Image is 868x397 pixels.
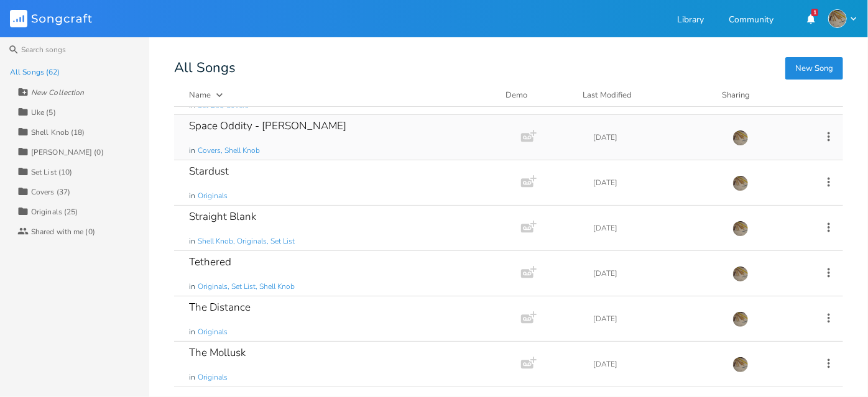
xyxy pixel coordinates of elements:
[198,145,260,156] span: Covers, Shell Knob
[189,166,229,176] div: Stardust
[189,121,346,131] div: Space Oddity - [PERSON_NAME]
[732,357,749,373] img: dustindegase
[174,62,843,74] div: All Songs
[583,89,632,101] div: Last Modified
[189,211,256,222] div: Straight Blank
[189,347,246,358] div: The Mollusk
[593,134,718,141] div: [DATE]
[506,89,568,101] div: Demo
[798,7,823,30] button: 1
[677,16,704,26] a: Library
[31,129,85,136] div: Shell Knob (18)
[593,179,718,186] div: [DATE]
[189,257,231,267] div: Tethered
[732,221,749,237] img: dustindegase
[31,188,70,196] div: Covers (37)
[732,311,749,327] img: dustindegase
[729,16,773,26] a: Community
[198,372,228,383] span: Originals
[593,360,718,368] div: [DATE]
[732,130,749,146] img: dustindegase
[593,315,718,322] div: [DATE]
[31,109,56,116] div: Uke (5)
[189,327,195,337] span: in
[593,270,718,277] div: [DATE]
[583,89,707,101] button: Last Modified
[722,89,796,101] div: Sharing
[189,302,251,313] div: The Distance
[31,228,95,235] div: Shared with me (0)
[785,57,843,80] button: New Song
[198,327,228,337] span: Originals
[732,266,749,282] img: dustindegase
[31,168,72,176] div: Set List (10)
[189,145,195,156] span: in
[189,236,195,247] span: in
[189,89,491,101] button: Name
[31,208,78,216] div: Originals (25)
[198,191,228,201] span: Originals
[10,68,60,76] div: All Songs (62)
[593,224,718,232] div: [DATE]
[198,281,295,292] span: Originals, Set List, Shell Knob
[189,191,195,201] span: in
[198,236,295,247] span: Shell Knob, Originals, Set List
[31,148,104,156] div: [PERSON_NAME] (0)
[732,175,749,191] img: dustindegase
[811,9,818,16] div: 1
[189,372,195,383] span: in
[189,281,195,292] span: in
[31,89,84,96] div: New Collection
[189,89,211,101] div: Name
[828,9,847,28] img: dustindegase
